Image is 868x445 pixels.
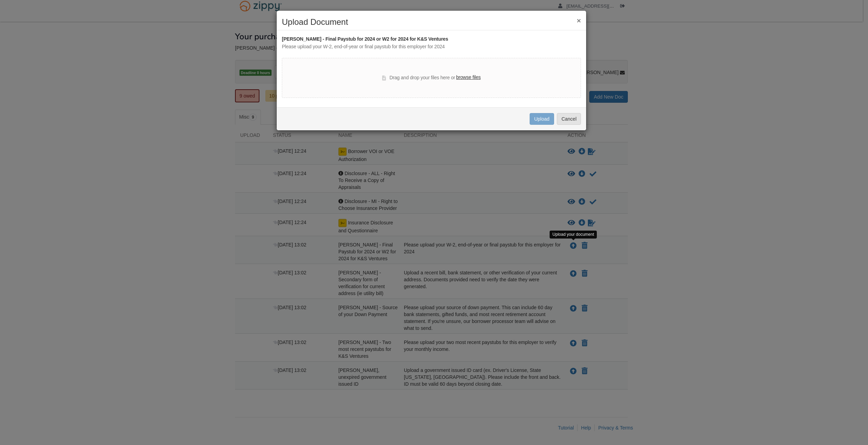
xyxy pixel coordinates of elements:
div: Please upload your W-2, end-of-year or final paystub for this employer for 2024 [282,43,581,51]
div: Drag and drop your files here or [382,74,481,82]
button: Upload [530,113,554,125]
div: [PERSON_NAME] - Final Paystub for 2024 or W2 for 2024 for K&S Ventures [282,36,581,43]
label: browse files [456,74,481,81]
h2: Upload Document [282,18,581,27]
div: Upload your document [550,231,597,239]
button: × [577,17,581,24]
button: Cancel [557,113,581,125]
